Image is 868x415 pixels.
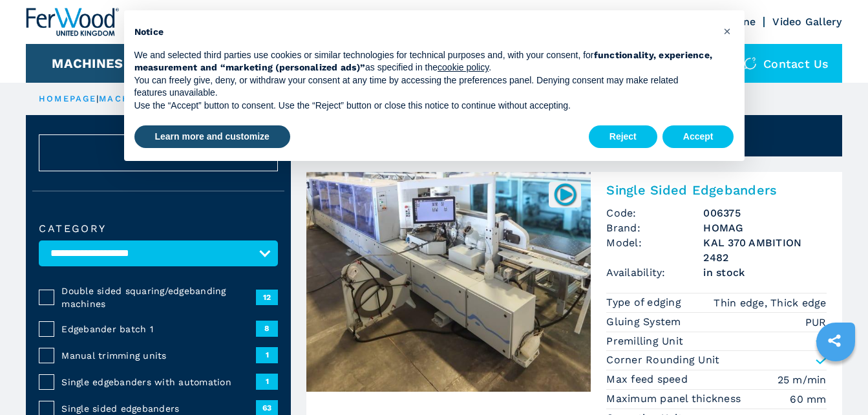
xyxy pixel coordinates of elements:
[306,172,591,392] img: Single Sided Edgebanders HOMAG KAL 370 AMBITION 2482
[717,21,738,41] button: Close this notice
[26,8,119,36] img: Ferwood
[714,295,826,310] em: Thin edge, Thick edge
[61,376,256,388] span: Single edgebanders with automation
[134,125,290,149] button: Learn more and customize
[39,224,278,234] label: Category
[778,372,827,387] em: 25 m/min
[606,372,691,387] p: Max feed speed
[606,206,703,220] span: Code:
[256,374,278,389] span: 1
[39,134,278,171] button: ResetCancel
[134,26,714,39] h2: Notice
[772,16,842,28] a: Video Gallery
[805,315,827,330] em: PUR
[61,284,256,310] span: Double sided squaring/edgebanding machines
[52,56,123,71] button: Machines
[134,74,714,100] p: You can freely give, deny, or withdraw your consent at any time by accessing the preferences pane...
[606,315,684,329] p: Gluing System
[96,94,99,103] span: |
[813,357,858,405] iframe: Chat
[606,220,703,235] span: Brand:
[61,402,256,415] span: Single sided edgebanders
[606,235,703,265] span: Model:
[606,334,683,348] p: Premilling Unit
[99,94,154,103] a: machines
[438,62,489,72] a: cookie policy
[61,323,256,335] span: Edgebander batch 1
[606,265,703,280] span: Availability:
[606,182,826,198] h2: Single Sided Edgebanders
[256,290,278,305] span: 12
[606,392,744,406] p: Maximum panel thickness
[723,23,731,39] span: ×
[703,265,826,280] span: in stock
[553,182,578,207] img: 006375
[589,125,657,149] button: Reject
[256,321,278,336] span: 8
[703,235,826,265] h3: KAL 370 AMBITION 2482
[703,220,826,235] h3: HOMAG
[606,353,719,367] p: Corner Rounding Unit
[61,349,256,362] span: Manual trimming units
[818,325,851,357] a: sharethis
[256,347,278,363] span: 1
[731,44,842,83] div: Contact us
[703,206,826,220] h3: 006375
[606,295,684,310] p: Type of edging
[790,392,826,407] em: 60 mm
[134,50,713,73] strong: functionality, experience, measurement and “marketing (personalized ads)”
[134,49,714,74] p: We and selected third parties use cookies or similar technologies for technical purposes and, wit...
[134,100,714,112] p: Use the “Accept” button to consent. Use the “Reject” button or close this notice to continue with...
[662,125,734,149] button: Accept
[39,94,96,103] a: HOMEPAGE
